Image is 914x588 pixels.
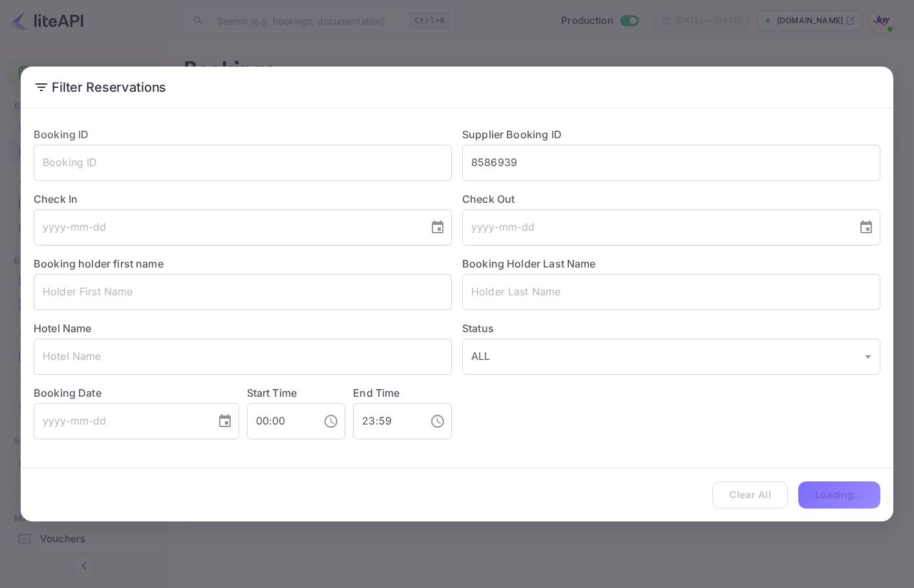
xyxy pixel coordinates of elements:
[462,339,880,375] div: ALL
[425,215,451,240] button: Choose date
[425,408,451,434] button: Choose time, selected time is 11:59 PM
[34,403,207,439] input: yyyy-mm-dd
[462,128,562,141] label: Supplier Booking ID
[34,145,452,181] input: Booking ID
[247,386,297,399] label: Start Time
[34,274,452,310] input: Holder First Name
[34,385,239,401] label: Booking Date
[212,408,238,434] button: Choose date
[853,215,879,240] button: Choose date
[353,403,420,439] input: hh:mm
[462,191,880,207] label: Check Out
[34,339,452,375] input: Hotel Name
[318,408,344,434] button: Choose time, selected time is 12:00 AM
[21,67,893,108] h2: Filter Reservations
[34,128,89,141] label: Booking ID
[462,145,880,181] input: Supplier Booking ID
[353,386,399,399] label: End Time
[34,209,420,246] input: yyyy-mm-dd
[34,322,92,335] label: Hotel Name
[462,320,880,336] label: Status
[34,257,164,270] label: Booking holder first name
[247,403,314,439] input: hh:mm
[34,191,452,207] label: Check In
[462,209,848,246] input: yyyy-mm-dd
[462,274,880,310] input: Holder Last Name
[462,257,596,270] label: Booking Holder Last Name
